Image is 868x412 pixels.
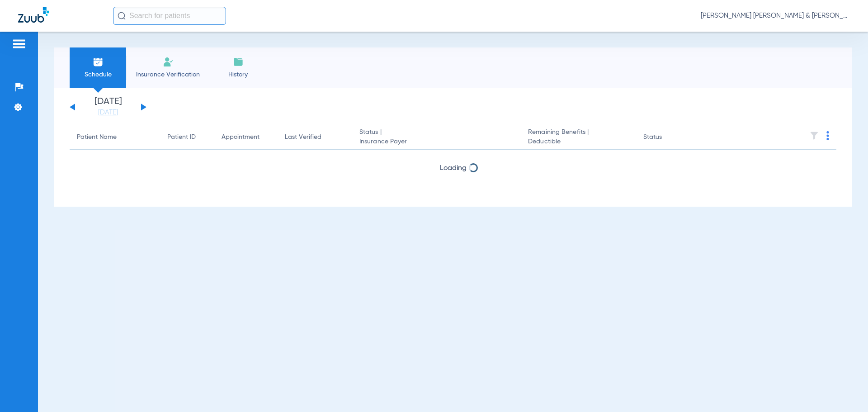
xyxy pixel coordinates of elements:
[233,57,244,67] img: History
[133,70,203,79] span: Insurance Verification
[528,137,628,147] span: Deductible
[18,7,49,23] img: Zuub Logo
[636,125,697,150] th: Status
[352,125,521,150] th: Status |
[163,57,174,67] img: Manual Insurance Verification
[76,70,119,79] span: Schedule
[359,137,514,147] span: Insurance Payer
[81,108,135,117] a: [DATE]
[167,133,196,142] div: Patient ID
[118,12,126,20] img: Search Icon
[167,133,207,142] div: Patient ID
[810,131,819,140] img: filter.svg
[77,133,153,142] div: Patient Name
[440,165,467,172] span: Loading
[826,131,829,140] img: group-dot-blue.svg
[81,97,135,117] li: [DATE]
[222,133,259,142] div: Appointment
[12,38,26,49] img: hamburger-icon
[77,133,117,142] div: Patient Name
[93,57,104,67] img: Schedule
[521,125,636,150] th: Remaining Benefits |
[701,11,850,20] span: [PERSON_NAME] [PERSON_NAME] & [PERSON_NAME]
[285,133,321,142] div: Last Verified
[222,133,270,142] div: Appointment
[217,70,259,79] span: History
[285,133,345,142] div: Last Verified
[113,7,226,25] input: Search for patients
